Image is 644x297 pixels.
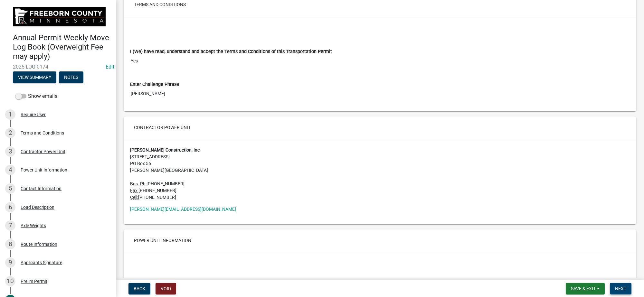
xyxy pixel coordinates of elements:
button: Back [128,283,150,294]
div: Applicants Signature [21,260,62,265]
div: 7 [5,220,15,231]
abbr: Fax Number [130,188,138,193]
span: 2025-LOG-0174 [13,64,103,70]
div: 1 [5,109,15,120]
div: 6 [5,202,15,212]
address: [STREET_ADDRESS] PO Box 56 [PERSON_NAME][GEOGRAPHIC_DATA] [PHONE_NUMBER] [PHONE_NUMBER] [PHONE_NU... [130,147,630,201]
a: [PERSON_NAME][EMAIL_ADDRESS][DOMAIN_NAME] [130,207,236,212]
div: 2 [5,128,15,138]
a: Edit [106,64,114,70]
label: Enter Challenge Phrase [130,82,179,87]
div: Contact Information [21,186,62,191]
span: Back [134,286,145,291]
div: Power Unit Information [21,168,67,172]
div: Require User [21,112,46,117]
button: Save & Exit [566,283,605,294]
div: 8 [5,239,15,249]
span: Next [615,286,626,291]
div: Route Information [21,242,57,246]
label: Show emails [15,92,57,100]
div: 10 [5,276,15,286]
wm-modal-confirm: Notes [59,75,83,80]
div: 3 [5,146,15,157]
abbr: Business Phone [130,181,147,186]
abbr: Business Cell [130,195,138,200]
button: Contractor Power Unit [129,122,196,133]
button: Power Unit Information [129,235,196,246]
label: I (We) have read, understand and accept the Terms and Conditions of this Transportation Permit [130,50,332,54]
span: Save & Exit [571,286,596,291]
div: 5 [5,183,15,194]
button: Notes [59,71,83,83]
div: 9 [5,257,15,268]
div: Axle Weights [21,223,46,228]
div: Load Description [21,205,54,209]
wm-modal-confirm: Edit Application Number [106,64,114,70]
div: 4 [5,165,15,175]
div: Prelim Permit [21,279,47,283]
button: Next [610,283,631,294]
button: View Summary [13,71,56,83]
strong: [PERSON_NAME] Construction, Inc [130,147,200,153]
div: Contractor Power Unit [21,149,65,154]
img: Freeborn County, Minnesota [13,7,106,26]
h4: Annual Permit Weekly Move Log Book (Overweight Fee may apply) [13,33,111,61]
wm-modal-confirm: Summary [13,75,56,80]
div: Terms and Conditions [21,131,64,135]
button: Void [156,283,176,294]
